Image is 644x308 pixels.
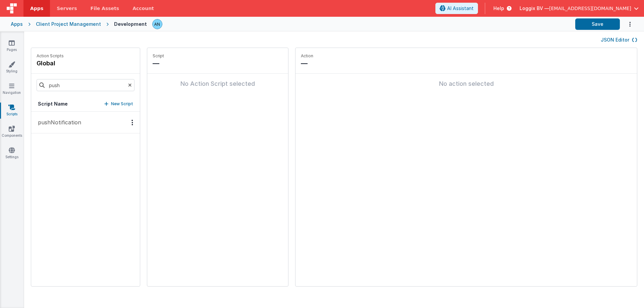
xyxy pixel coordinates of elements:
span: AI Assistant [447,5,474,12]
button: Save [575,18,620,30]
span: File Assets [91,5,119,12]
p: Action Scripts [37,53,64,59]
button: JSON Editor [601,37,637,43]
p: New Script [111,101,133,107]
p: Action [301,53,632,59]
div: No action selected [301,79,632,88]
span: Loggix BV — [520,5,549,12]
button: New Script [104,101,133,107]
p: — [301,59,632,68]
button: AI Assistant [435,3,478,14]
input: Search scripts [37,79,135,91]
button: Options [620,17,633,31]
div: Client Project Management [36,21,101,27]
p: pushNotification [34,118,81,126]
span: [EMAIL_ADDRESS][DOMAIN_NAME] [549,5,631,12]
button: Loggix BV — [EMAIL_ADDRESS][DOMAIN_NAME] [520,5,639,12]
div: Development [114,21,147,27]
span: Help [493,5,504,12]
p: Script [153,53,283,59]
button: pushNotification [31,112,140,133]
p: — [153,59,283,68]
h4: global [37,59,64,68]
div: Apps [11,21,23,27]
span: Servers [57,5,77,12]
span: Apps [30,5,43,12]
img: f1d78738b441ccf0e1fcb79415a71bae [153,19,162,29]
div: Options [127,120,137,125]
h5: Script Name [38,101,68,107]
div: No Action Script selected [153,79,283,88]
